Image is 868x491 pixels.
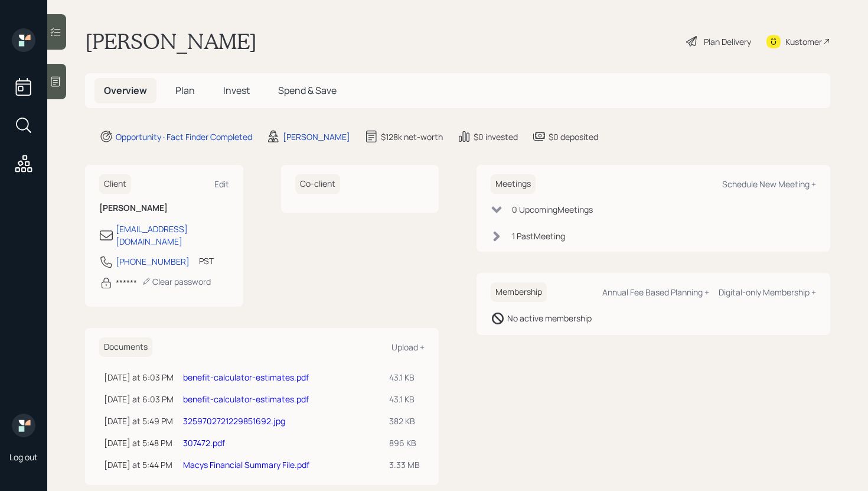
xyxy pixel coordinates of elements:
[85,28,257,54] h1: [PERSON_NAME]
[507,312,592,324] div: No active membership
[389,437,420,449] div: 896 KB
[104,371,174,383] div: [DATE] at 6:03 PM
[104,437,174,449] div: [DATE] at 5:48 PM
[283,131,350,143] div: [PERSON_NAME]
[104,84,147,97] span: Overview
[512,230,565,242] div: 1 Past Meeting
[116,255,190,268] div: [PHONE_NUMBER]
[491,174,536,194] h6: Meetings
[104,415,174,427] div: [DATE] at 5:49 PM
[381,131,443,143] div: $128k net-worth
[199,255,214,267] div: PST
[214,178,229,190] div: Edit
[99,174,131,194] h6: Client
[142,276,211,287] div: Clear password
[512,203,593,216] div: 0 Upcoming Meeting s
[785,35,822,48] div: Kustomer
[104,459,174,471] div: [DATE] at 5:44 PM
[549,131,598,143] div: $0 deposited
[389,393,420,405] div: 43.1 KB
[99,203,229,213] h6: [PERSON_NAME]
[389,415,420,427] div: 382 KB
[9,451,38,463] div: Log out
[104,393,174,405] div: [DATE] at 6:03 PM
[175,84,195,97] span: Plan
[389,459,420,471] div: 3.33 MB
[722,178,816,190] div: Schedule New Meeting +
[183,415,285,427] a: 3259702721229851692.jpg
[704,35,751,48] div: Plan Delivery
[602,287,709,298] div: Annual Fee Based Planning +
[278,84,337,97] span: Spend & Save
[223,84,250,97] span: Invest
[12,414,35,437] img: retirable_logo.png
[719,287,816,298] div: Digital-only Membership +
[99,337,152,357] h6: Documents
[295,174,340,194] h6: Co-client
[389,371,420,383] div: 43.1 KB
[183,437,225,448] a: 307472.pdf
[183,459,309,470] a: Macys Financial Summary File.pdf
[474,131,518,143] div: $0 invested
[391,342,425,353] div: Upload +
[116,131,252,143] div: Opportunity · Fact Finder Completed
[116,223,229,248] div: [EMAIL_ADDRESS][DOMAIN_NAME]
[491,282,547,302] h6: Membership
[183,372,309,383] a: benefit-calculator-estimates.pdf
[183,394,309,405] a: benefit-calculator-estimates.pdf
